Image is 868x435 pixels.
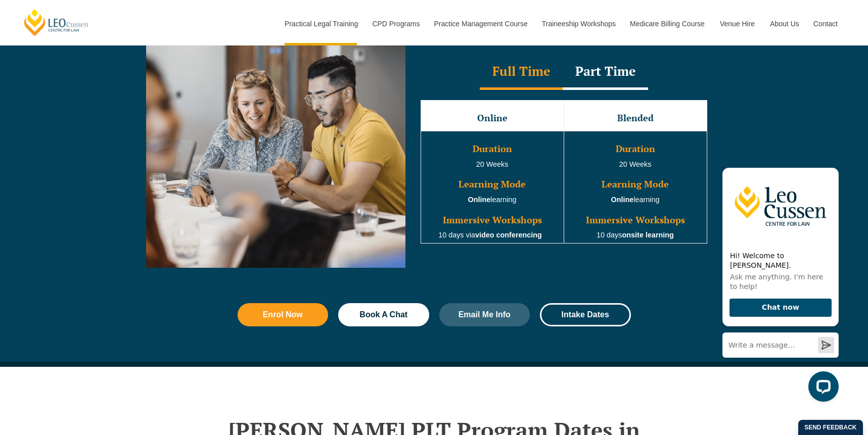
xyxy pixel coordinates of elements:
[564,131,707,243] td: 20 Weeks learning 10 days
[714,159,843,410] iframe: LiveChat chat widget
[476,160,509,168] span: 20 Weeks
[563,55,648,90] div: Part Time
[364,2,426,45] a: CPD Programs
[622,231,674,239] strong: onsite learning
[565,215,706,225] h3: Immersive Workshops
[422,113,563,123] h3: Online
[562,311,609,319] span: Intake Dates
[422,179,563,189] h3: Learning Mode
[238,303,329,326] a: Enrol Now
[422,215,563,225] h3: Immersive Workshops
[762,2,806,45] a: About Us
[540,303,631,326] a: Intake Dates
[806,2,845,45] a: Contact
[534,2,622,45] a: Traineeship Workshops
[338,303,429,326] a: Book A Chat
[23,8,90,37] a: [PERSON_NAME] Centre for Law
[480,55,563,90] div: Full Time
[468,196,491,204] strong: Online
[712,2,762,45] a: Venue Hire
[473,142,512,155] span: Duration
[459,311,511,319] span: Email Me Info
[475,231,542,239] strong: video conferencing
[439,303,530,326] a: Email Me Info
[277,2,365,45] a: Practical Legal Training
[565,179,706,189] h3: Learning Mode
[611,196,634,204] strong: Online
[565,113,706,123] h3: Blended
[421,131,564,243] td: learning 10 days via
[359,311,407,319] span: Book A Chat
[622,2,712,45] a: Medicare Billing Course
[263,311,303,319] span: Enrol Now
[427,2,534,45] a: Practice Management Course
[565,144,706,154] h3: Duration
